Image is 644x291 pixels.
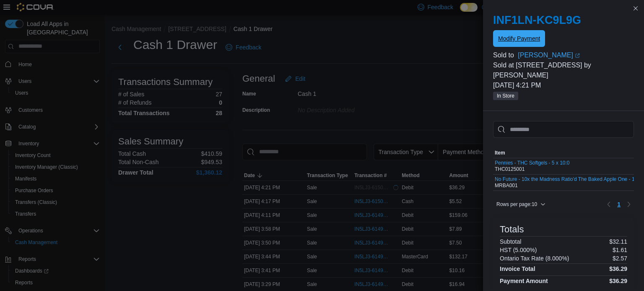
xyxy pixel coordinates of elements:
[624,199,634,209] button: Next page
[493,50,516,60] div: Sold to
[609,278,627,284] h4: $36.29
[617,200,621,209] span: 1
[495,160,570,173] div: THC0125001
[495,160,570,166] button: Pennies - THC Softgels - 5 x 10:0
[613,247,627,253] p: $1.61
[500,238,521,245] h6: Subtotal
[500,255,569,262] h6: Ontario Tax Rate (8.000%)
[613,255,627,262] p: $2.57
[609,238,627,245] p: $32.11
[498,34,540,43] span: Modify Payment
[604,198,634,211] nav: Pagination for table: MemoryTable from EuiInMemoryTable
[518,50,634,60] a: [PERSON_NAME]External link
[493,92,518,100] span: In Store
[604,199,614,209] button: Previous page
[493,30,545,47] button: Modify Payment
[500,278,548,284] h4: Payment Amount
[496,201,537,208] span: Rows per page : 10
[493,60,634,80] p: Sold at [STREET_ADDRESS] by [PERSON_NAME]
[609,265,627,272] h4: $36.29
[500,265,535,272] h4: Invoice Total
[500,247,537,253] h6: HST (5.000%)
[631,3,641,13] button: Close this dialog
[493,121,634,138] input: This is a search bar. As you type, the results lower in the page will automatically filter.
[493,13,634,27] h2: INF1LN-KC9L9G
[614,198,624,211] ul: Pagination for table: MemoryTable from EuiInMemoryTable
[614,198,624,211] button: Page 1 of 1
[500,224,524,234] h3: Totals
[497,92,514,100] span: In Store
[493,80,634,90] p: [DATE] 4:21 PM
[493,199,549,209] button: Rows per page:10
[575,53,580,58] svg: External link
[495,149,505,156] span: Item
